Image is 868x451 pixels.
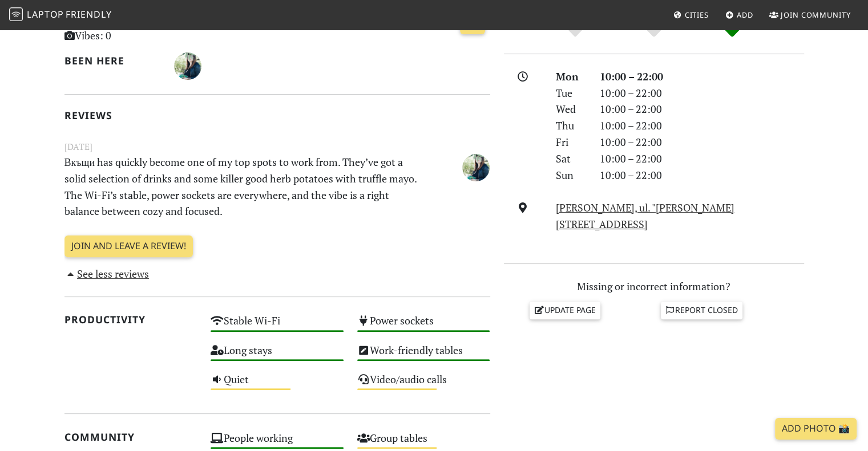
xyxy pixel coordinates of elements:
div: Tue [549,85,592,101]
a: Add [721,5,758,25]
div: 10:00 – 22:00 [593,134,811,151]
a: Report closed [661,302,743,319]
a: Cities [669,5,713,25]
p: Missing or incorrect information? [504,278,804,295]
h2: Been here [64,55,161,67]
span: Laptop [27,8,64,21]
a: Update page [530,302,600,319]
h2: Reviews [64,109,490,121]
span: Friendly [66,8,111,21]
img: 2538-boryana.jpg [174,52,201,80]
div: Long stays [204,341,350,370]
div: Wed [549,101,592,117]
span: Cities [685,10,709,20]
small: [DATE] [58,140,497,154]
a: Join Community [765,5,855,25]
div: 10:00 – 22:00 [593,68,811,85]
div: Video/audio calls [350,370,497,399]
a: Join and leave a review! [64,235,193,257]
div: Stable Wi-Fi [204,311,350,340]
h2: Productivity [64,314,197,326]
div: 10:00 – 22:00 [593,101,811,117]
div: 10:00 – 22:00 [593,117,811,134]
img: 2538-boryana.jpg [462,154,490,181]
p: Вкъщи has quickly become one of my top spots to work from. They’ve got a solid selection of drink... [58,154,424,220]
div: 10:00 – 22:00 [593,85,811,101]
div: Thu [549,117,592,134]
div: Mon [549,68,592,85]
div: Sun [549,167,592,184]
div: Power sockets [350,311,497,340]
h2: Community [64,431,197,443]
div: Quiet [204,370,350,399]
div: Fri [549,134,592,151]
span: Boryana Krasimirova [462,159,490,173]
span: Add [737,10,753,20]
div: Work-friendly tables [350,341,497,370]
a: LaptopFriendly LaptopFriendly [9,5,112,25]
a: See less reviews [64,267,150,281]
a: Add Photo 📸 [775,418,857,440]
span: Boryana Krasimirova [174,58,201,72]
div: 10:00 – 22:00 [593,167,811,184]
div: Sat [549,151,592,167]
span: Join Community [781,10,851,20]
div: 10:00 – 22:00 [593,151,811,167]
img: LaptopFriendly [9,7,23,21]
a: [PERSON_NAME], ul. "[PERSON_NAME][STREET_ADDRESS] [556,201,734,231]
